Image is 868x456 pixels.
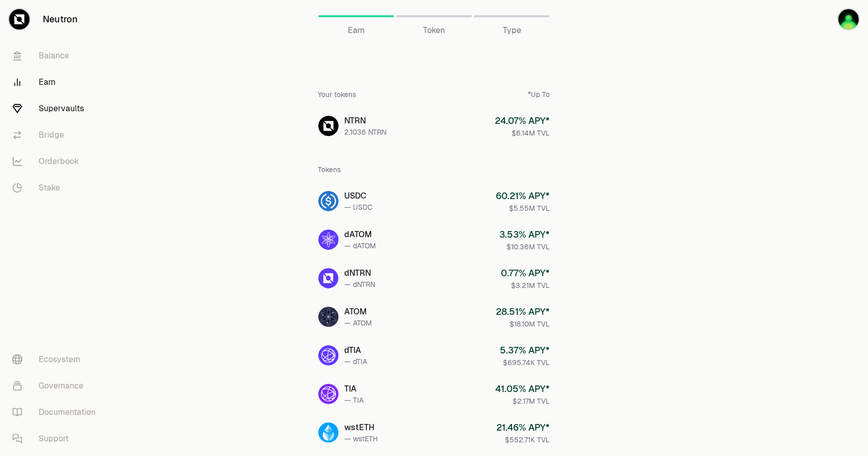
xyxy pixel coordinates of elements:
[497,435,550,445] div: $552.71K TVL
[501,266,550,280] div: 0.77 % APY*
[345,190,373,202] div: USDC
[500,357,550,368] div: $695.74K TVL
[345,267,376,279] div: dNTRN
[345,202,373,212] div: — USDC
[4,399,110,426] a: Documentation
[318,89,356,100] div: Your tokens
[318,116,339,136] img: NTRN
[4,122,110,148] a: Bridge
[345,434,378,444] div: — wstETH
[4,346,110,373] a: Ecosystem
[495,114,550,128] div: 24.07 % APY*
[345,306,372,318] div: ATOM
[310,376,558,412] a: TIATIA— TIA41.05% APY*$2.17M TVL
[345,241,376,251] div: — dATOM
[310,414,558,451] a: wstETHwstETH— wstETH21.46% APY*$552.71K TVL
[345,421,378,434] div: wstETH
[4,373,110,399] a: Governance
[318,384,339,404] img: TIA
[318,422,339,443] img: wstETH
[500,343,550,357] div: 5.37 % APY*
[310,183,558,219] a: USDCUSDC— USDC60.21% APY*$5.55M TVL
[4,69,110,95] a: Earn
[496,396,550,406] div: $2.17M TVL
[4,148,110,175] a: Orderbook
[496,305,550,319] div: 28.51 % APY*
[310,260,558,297] a: dNTRNdNTRN— dNTRN0.77% APY*$3.21M TVL
[310,299,558,335] a: ATOMATOM— ATOM28.51% APY*$18.10M TVL
[345,383,364,395] div: TIA
[310,337,558,374] a: dTIAdTIA— dTIA5.37% APY*$695.74K TVL
[318,165,341,175] div: Tokens
[318,191,339,211] img: USDC
[496,382,550,396] div: 41.05 % APY*
[345,318,372,328] div: — ATOM
[500,227,550,242] div: 3.53 % APY*
[318,230,339,250] img: dATOM
[318,4,394,28] a: Earn
[503,24,521,37] span: Type
[496,319,550,329] div: $18.10M TVL
[528,89,550,100] div: *Up To
[345,115,387,127] div: NTRN
[423,24,445,37] span: Token
[345,229,376,241] div: dATOM
[496,203,550,213] div: $5.55M TVL
[345,356,368,367] div: — dTIA
[501,280,550,290] div: $3.21M TVL
[4,426,110,452] a: Support
[345,279,376,289] div: — dNTRN
[839,9,859,29] img: zhirong80
[495,128,550,138] div: $6.14M TVL
[345,395,364,405] div: — TIA
[318,268,339,288] img: dNTRN
[345,344,368,356] div: dTIA
[310,221,558,258] a: dATOMdATOM— dATOM3.53% APY*$10.36M TVL
[500,242,550,252] div: $10.36M TVL
[4,95,110,122] a: Supervaults
[4,175,110,201] a: Stake
[4,43,110,69] a: Balance
[348,24,365,37] span: Earn
[318,307,339,327] img: ATOM
[310,108,558,144] a: NTRNNTRN2.1036 NTRN24.07% APY*$6.14M TVL
[496,189,550,203] div: 60.21 % APY*
[318,345,339,366] img: dTIA
[497,420,550,435] div: 21.46 % APY*
[345,127,387,137] div: 2.1036 NTRN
